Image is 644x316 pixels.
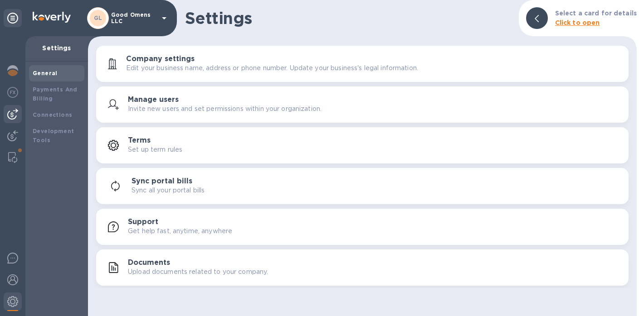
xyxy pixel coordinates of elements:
[96,127,629,163] button: TermsSet up term rules
[33,12,71,23] img: Logo
[128,218,158,226] h3: Support
[33,128,74,144] b: Development Tools
[185,9,512,28] h1: Settings
[96,209,629,245] button: SupportGet help fast, anytime, anywhere
[4,9,22,27] div: Unpin categories
[96,86,629,123] button: Manage usersInvite new users and set permissions within your organization.
[126,63,418,73] p: Edit your business name, address or phone number. Update your business's legal information.
[128,104,322,114] p: Invite new users and set permissions within your organization.
[96,168,629,204] button: Sync portal billsSync all your portal bills
[7,87,18,98] img: Foreign exchange
[33,111,72,118] b: Connections
[94,14,102,21] b: GL
[33,70,58,77] b: General
[96,249,629,286] button: DocumentsUpload documents related to your company.
[33,43,81,53] p: Settings
[132,186,205,195] p: Sync all your portal bills
[128,96,179,104] h3: Manage users
[128,145,182,154] p: Set up term rules
[111,12,156,24] p: Good Omens LLC
[555,19,600,26] b: Click to open
[128,136,151,145] h3: Terms
[132,177,192,186] h3: Sync portal bills
[128,259,170,267] h3: Documents
[96,46,629,82] button: Company settingsEdit your business name, address or phone number. Update your business's legal in...
[33,86,78,102] b: Payments And Billing
[128,226,232,236] p: Get help fast, anytime, anywhere
[128,267,268,277] p: Upload documents related to your company.
[555,10,637,17] b: Select a card for details
[126,55,195,63] h3: Company settings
